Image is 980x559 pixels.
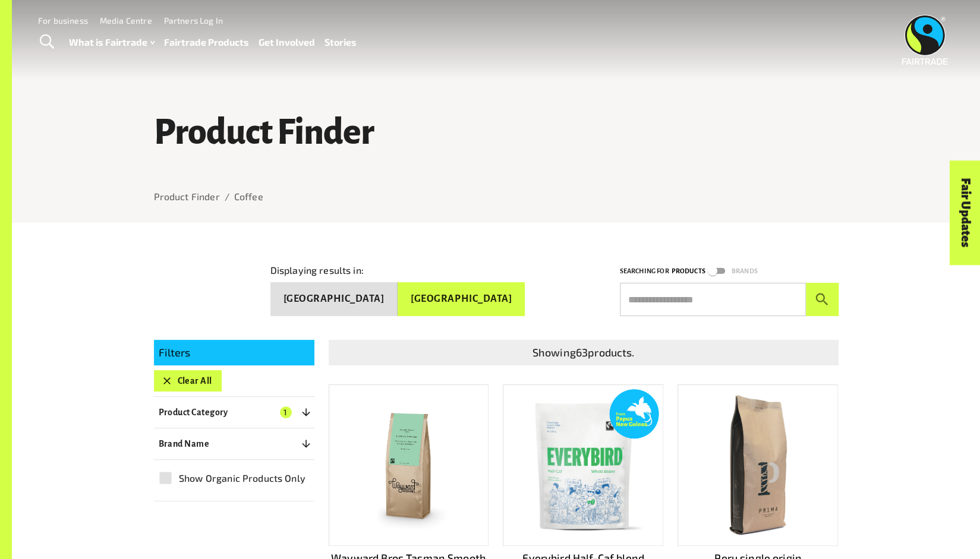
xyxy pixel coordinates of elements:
button: Brand Name [154,433,314,454]
p: Filters [159,345,310,361]
a: For business [38,15,88,26]
p: Searching for [620,266,669,277]
button: [GEOGRAPHIC_DATA] [270,282,398,316]
a: What is Fairtrade [69,34,155,51]
p: Brand Name [159,437,210,451]
button: [GEOGRAPHIC_DATA] [398,282,525,316]
a: Stories [324,34,357,51]
a: Coffee [234,191,263,202]
p: Product Category [159,405,228,419]
p: Displaying results in: [270,263,364,277]
p: Showing 63 products. [333,345,834,361]
a: Media Centre [100,15,152,26]
p: Brands [732,266,758,277]
h1: Product Finder [154,113,839,151]
a: Fairtrade Products [164,34,249,51]
li: / [225,190,229,204]
p: Products [671,266,705,277]
button: Product Category [154,402,314,423]
a: Get Involved [259,34,315,51]
a: Toggle Search [32,27,61,57]
nav: breadcrumb [154,190,839,204]
img: Fairtrade Australia New Zealand logo [902,15,948,65]
span: 1 [280,406,292,418]
span: Show Organic Products Only [179,471,305,485]
button: Clear All [154,370,222,391]
a: Product Finder [154,191,220,202]
a: Partners Log In [164,15,223,26]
